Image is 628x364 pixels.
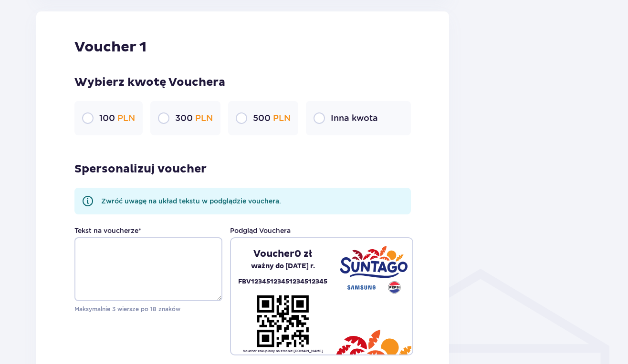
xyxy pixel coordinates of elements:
p: Zwróć uwagę na układ tekstu w podglądzie vouchera. [101,196,281,206]
p: Voucher zakupiony na stronie [DOMAIN_NAME] [243,349,323,354]
p: Inna kwota [331,112,378,124]
p: Maksymalnie 3 wiersze po 18 znaków [74,305,222,313]
span: PLN [195,113,213,123]
span: PLN [117,113,135,123]
p: Voucher 0 zł [253,248,312,260]
p: Voucher 1 [74,38,147,56]
span: PLN [273,113,291,123]
p: Wybierz kwotę Vouchera [74,75,411,90]
p: 100 [99,112,135,124]
p: 300 [175,112,213,124]
p: FBV12345123451234512345 [238,276,327,287]
label: Tekst na voucherze * [74,226,141,235]
p: 500 [253,112,291,124]
p: Podgląd Vouchera [230,226,291,235]
p: Spersonalizuj voucher [74,162,207,176]
img: Suntago - Samsung - Pepsi [340,246,408,293]
p: ważny do [DATE] r. [251,260,315,273]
